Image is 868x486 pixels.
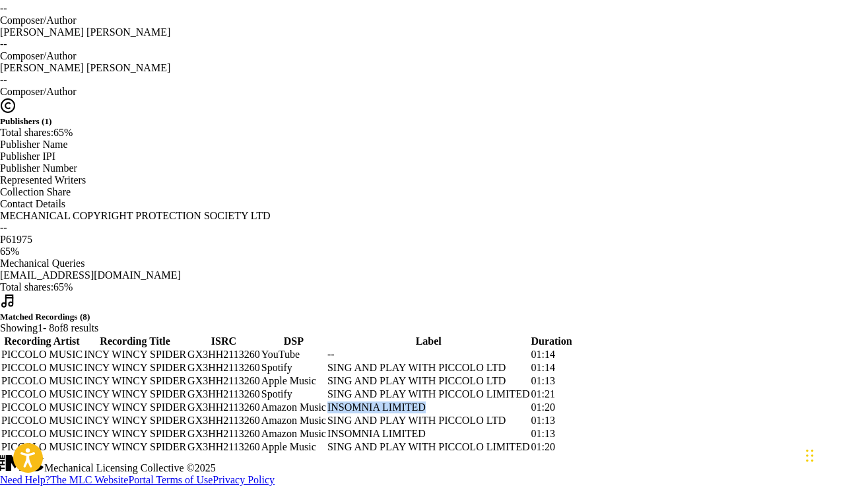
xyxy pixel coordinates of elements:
[531,401,554,413] span: 01:20
[531,349,554,360] span: 01:14
[327,375,506,386] span: SING AND PLAY WITH PICCOLO LTD
[261,362,292,373] span: Spotify
[53,281,73,293] span: 65 %
[261,428,326,439] span: Amazon Music
[84,362,186,373] span: INCY WINCY SPIDER
[84,401,186,413] span: INCY WINCY SPIDER
[1,349,83,360] span: PICCOLO MUSIC
[84,375,186,386] span: INCY WINCY SPIDER
[261,401,326,413] span: Amazon Music
[44,462,216,473] span: Mechanical Licensing Collective © 2025
[187,349,260,360] span: GX3HH2113260
[1,441,83,452] span: PICCOLO MUSIC
[531,362,554,373] span: 01:14
[128,474,213,485] a: Portal Terms of Use
[84,441,186,452] span: INCY WINCY SPIDER
[531,428,554,439] span: 01:13
[802,423,868,486] iframe: Chat Widget
[1,362,83,373] span: PICCOLO MUSIC
[53,127,73,138] span: 65 %
[1,335,83,347] div: Recording Artist
[50,474,128,485] a: The MLC Website
[327,415,506,426] span: SING AND PLAY WITH PICCOLO LTD
[1,401,83,413] span: PICCOLO MUSIC
[327,441,530,452] span: SING AND PLAY WITH PICCOLO LIMITED
[261,349,300,360] span: YouTube
[327,428,426,439] span: INSOMNIA LIMITED
[327,401,426,413] span: INSOMNIA LIMITED
[187,428,260,439] span: GX3HH2113260
[531,441,554,452] span: 01:20
[187,401,260,413] span: GX3HH2113260
[1,415,83,426] span: PICCOLO MUSIC
[187,362,260,373] span: GX3HH2113260
[187,388,260,399] span: GX3HH2113260
[327,349,335,360] span: --
[84,415,186,426] span: INCY WINCY SPIDER
[1,388,83,399] span: PICCOLO MUSIC
[187,375,260,386] span: GX3HH2113260
[327,362,506,373] span: SING AND PLAY WITH PICCOLO LTD
[261,375,316,386] span: Apple Music
[213,474,275,485] a: Privacy Policy
[84,349,186,360] span: INCY WINCY SPIDER
[1,428,83,439] span: PICCOLO MUSIC
[84,428,186,439] span: INCY WINCY SPIDER
[187,335,260,347] div: ISRC
[531,335,572,347] div: Duration
[327,388,530,399] span: SING AND PLAY WITH PICCOLO LIMITED
[84,388,186,399] span: INCY WINCY SPIDER
[1,375,83,386] span: PICCOLO MUSIC
[531,388,554,399] span: 01:21
[261,335,326,347] div: DSP
[187,415,260,426] span: GX3HH2113260
[261,415,326,426] span: Amazon Music
[187,441,260,452] span: GX3HH2113260
[261,441,316,452] span: Apple Music
[531,375,554,386] span: 01:13
[327,335,530,347] div: Label
[261,388,292,399] span: Spotify
[84,335,186,347] div: Recording Title
[531,415,554,426] span: 01:13
[806,436,814,475] div: Drag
